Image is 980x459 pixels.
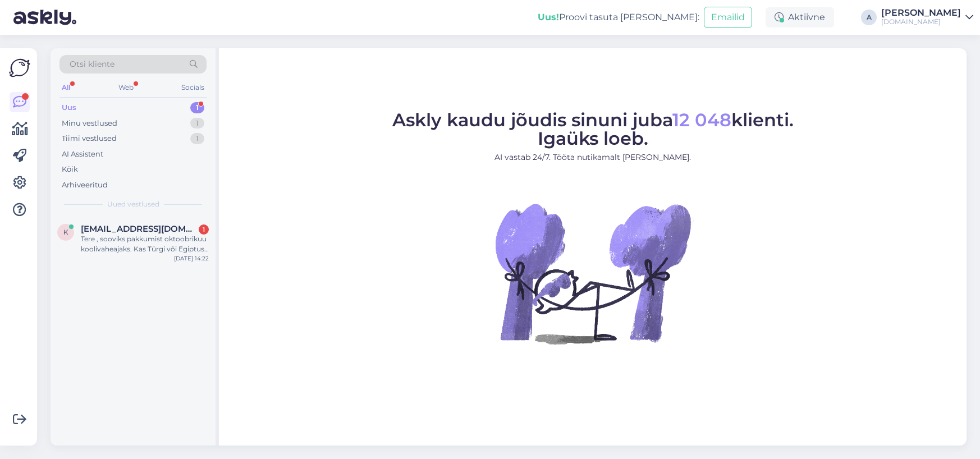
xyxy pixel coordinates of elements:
[190,118,204,129] div: 1
[704,7,752,28] button: Emailid
[63,228,68,236] span: k
[81,234,209,254] div: Tere , sooviks pakkumist oktoobrikuu koolivaheajaks. Kas Türgi või Egiptus / 5* [PERSON_NAME] hin...
[174,254,209,263] div: [DATE] 14:22
[392,109,794,149] span: Askly kaudu jõudis sinuni juba klienti. Igaüks loeb.
[538,11,699,24] div: Proovi tasuta [PERSON_NAME]:
[190,133,204,144] div: 1
[62,149,103,160] div: AI Assistent
[492,172,694,374] img: No Chat active
[199,224,209,235] div: 1
[107,199,159,209] span: Uued vestlused
[62,118,117,129] div: Minu vestlused
[672,109,731,131] span: 12 048
[81,224,198,234] span: kristiina_tahe@outlook.com
[179,80,207,95] div: Socials
[116,80,136,95] div: Web
[190,102,204,113] div: 1
[9,57,30,79] img: Askly Logo
[62,164,78,175] div: Kõik
[881,8,973,26] a: [PERSON_NAME][DOMAIN_NAME]
[766,7,834,27] div: Aktiivne
[392,152,794,163] p: AI vastab 24/7. Tööta nutikamalt [PERSON_NAME].
[538,12,559,22] b: Uus!
[861,10,877,25] div: A
[62,133,117,144] div: Tiimi vestlused
[59,80,72,95] div: All
[881,17,961,26] div: [DOMAIN_NAME]
[62,180,108,191] div: Arhiveeritud
[70,58,115,70] span: Otsi kliente
[62,102,76,113] div: Uus
[881,8,961,17] div: [PERSON_NAME]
